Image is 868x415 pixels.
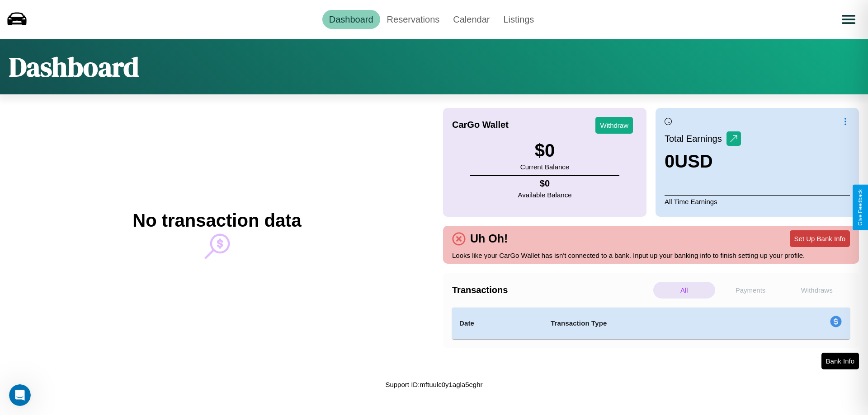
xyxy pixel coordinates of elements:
[496,10,541,29] a: Listings
[380,10,447,29] a: Reservations
[720,282,782,298] p: Payments
[452,120,509,130] h4: CarGo Wallet
[452,249,850,261] p: Looks like your CarGo Wallet has isn't connected to a bank. Input up your banking info to finish ...
[385,378,482,391] p: Support ID: mftuulc0y1agla5eghr
[665,195,850,208] p: All Time Earnings
[9,384,31,406] iframe: Intercom live chat
[446,10,496,29] a: Calendar
[821,353,859,369] button: Bank Info
[665,131,726,147] p: Total Earnings
[459,318,536,329] h4: Date
[653,282,715,298] p: All
[857,189,863,226] div: Give Feedback
[595,117,633,134] button: Withdraw
[518,178,572,189] h4: $ 0
[551,318,756,329] h4: Transaction Type
[9,48,139,85] h1: Dashboard
[520,140,569,161] h3: $ 0
[132,210,301,231] h2: No transaction data
[665,151,741,172] h3: 0 USD
[322,10,380,29] a: Dashboard
[452,285,651,295] h4: Transactions
[452,308,850,339] table: simple table
[786,282,848,298] p: Withdraws
[466,232,512,245] h4: Uh Oh!
[790,230,850,247] button: Set Up Bank Info
[836,7,861,32] button: Open menu
[520,161,569,173] p: Current Balance
[518,189,572,201] p: Available Balance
